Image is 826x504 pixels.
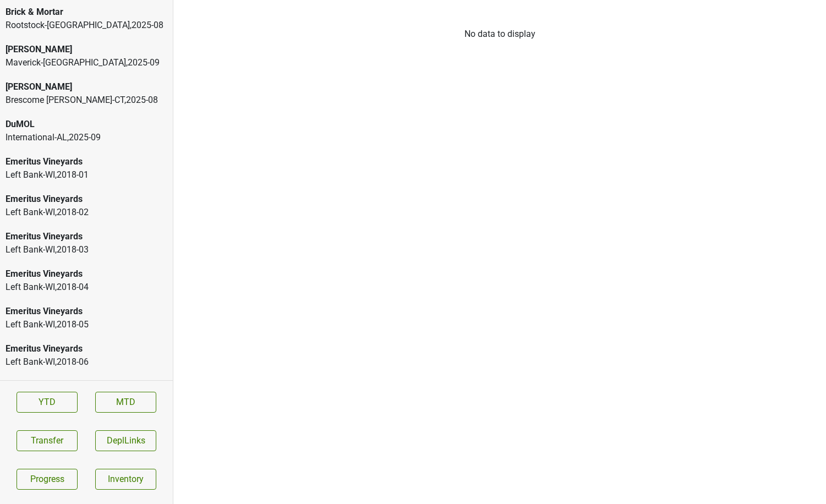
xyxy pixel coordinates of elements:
div: International-AL , 2025 - 09 [6,131,167,144]
div: Emeritus Vineyards [6,380,167,393]
div: Left Bank-WI , 2018 - 04 [6,281,167,294]
div: Emeritus Vineyards [6,267,167,281]
div: Emeritus Vineyards [6,193,167,206]
div: Left Bank-WI , 2018 - 02 [6,206,167,219]
div: Brescome [PERSON_NAME]-CT , 2025 - 08 [6,94,167,107]
div: Left Bank-WI , 2018 - 03 [6,243,167,256]
div: No data to display [173,28,826,41]
div: Rootstock-[GEOGRAPHIC_DATA] , 2025 - 08 [6,19,167,32]
div: DuMOL [6,118,167,131]
div: Left Bank-WI , 2018 - 05 [6,318,167,331]
div: Emeritus Vineyards [6,342,167,355]
button: DeplLinks [95,430,156,451]
div: Emeritus Vineyards [6,305,167,318]
a: Inventory [95,469,156,490]
div: Maverick-[GEOGRAPHIC_DATA] , 2025 - 09 [6,56,167,69]
div: Left Bank-WI , 2018 - 06 [6,355,167,369]
div: Emeritus Vineyards [6,155,167,168]
a: Progress [17,469,78,490]
button: Transfer [17,430,78,451]
div: Emeritus Vineyards [6,230,167,243]
a: YTD [17,392,78,413]
a: MTD [95,392,156,413]
div: [PERSON_NAME] [6,43,167,56]
div: Left Bank-WI , 2018 - 01 [6,168,167,182]
div: [PERSON_NAME] [6,80,167,94]
div: Brick & Mortar [6,6,167,19]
